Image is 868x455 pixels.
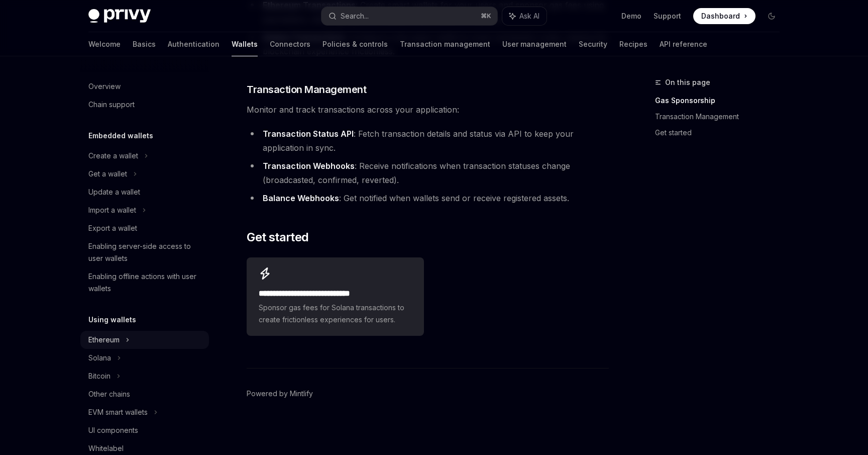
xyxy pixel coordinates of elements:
[654,11,681,21] a: Support
[88,222,137,234] div: Export a wallet
[80,385,209,403] a: Other chains
[519,11,539,21] span: Ask AI
[88,334,120,346] div: Ethereum
[80,219,209,237] a: Export a wallet
[88,9,151,23] img: dark logo
[270,32,310,56] a: Connectors
[88,150,138,162] div: Create a wallet
[88,186,140,198] div: Update a wallet
[502,7,547,25] button: Ask AI
[693,8,755,24] a: Dashboard
[619,32,647,56] a: Recipes
[263,129,354,139] strong: Transaction Status API
[579,32,607,56] a: Security
[80,267,209,298] a: Enabling offline actions with user wallets
[655,93,788,109] a: Gas Sponsorship
[259,302,411,326] span: Sponsor gas fees for Solana transactions to create frictionless experiences for users.
[321,7,497,25] button: Search...⌘K
[665,76,710,88] span: On this page
[168,32,220,56] a: Authentication
[701,11,740,21] span: Dashboard
[247,389,313,399] a: Powered by Mintlify
[88,204,136,216] div: Import a wallet
[621,11,641,21] a: Demo
[655,109,788,125] a: Transaction Management
[263,161,355,171] strong: Transaction Webhooks
[88,130,153,142] h5: Embedded wallets
[322,32,388,56] a: Policies & controls
[247,103,609,117] span: Monitor and track transactions across your application:
[247,82,366,97] span: Transaction Management
[88,370,111,382] div: Bitcoin
[263,193,339,203] strong: Balance Webhooks
[88,352,111,364] div: Solana
[655,125,788,141] a: Get started
[502,32,567,56] a: User management
[247,229,308,245] span: Get started
[88,240,203,264] div: Enabling server-side access to user wallets
[88,424,138,436] div: UI components
[88,442,124,454] div: Whitelabel
[88,99,135,111] div: Chain support
[80,77,209,96] a: Overview
[80,183,209,201] a: Update a wallet
[88,80,121,93] div: Overview
[88,168,127,180] div: Get a wallet
[481,12,491,20] span: ⌘ K
[88,406,148,418] div: EVM smart wallets
[80,237,209,267] a: Enabling server-side access to user wallets
[764,8,780,24] button: Toggle dark mode
[247,191,609,205] li: : Get notified when wallets send or receive registered assets.
[133,32,156,56] a: Basics
[80,421,209,439] a: UI components
[88,270,203,295] div: Enabling offline actions with user wallets
[341,10,369,22] div: Search...
[88,32,121,56] a: Welcome
[400,32,490,56] a: Transaction management
[232,32,258,56] a: Wallets
[88,314,136,326] h5: Using wallets
[80,96,209,114] a: Chain support
[247,127,609,155] li: : Fetch transaction details and status via API to keep your application in sync.
[660,32,707,56] a: API reference
[88,388,130,400] div: Other chains
[247,159,609,187] li: : Receive notifications when transaction statuses change (broadcasted, confirmed, reverted).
